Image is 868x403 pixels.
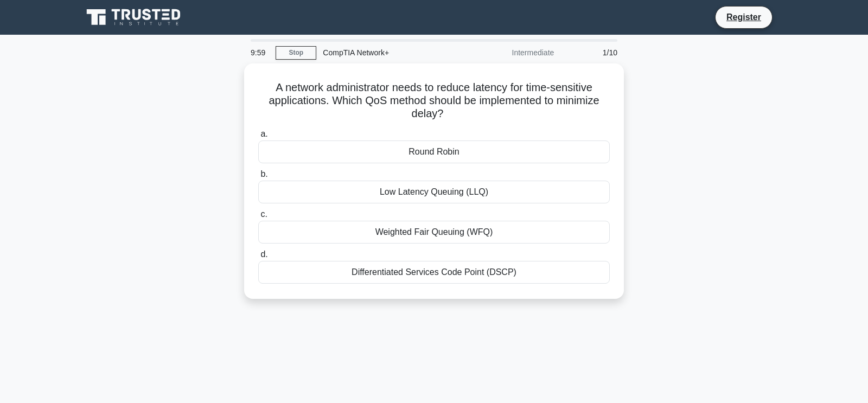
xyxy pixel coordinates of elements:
span: a. [260,129,267,138]
span: c. [260,209,267,219]
div: Weighted Fair Queuing (WFQ) [258,221,610,244]
div: Low Latency Queuing (LLQ) [258,181,610,203]
a: Stop [276,46,316,60]
a: Register [720,10,768,24]
span: d. [260,250,267,259]
div: Differentiated Services Code Point (DSCP) [258,261,610,284]
div: Round Robin [258,140,610,163]
div: Intermediate [465,42,560,63]
h5: A network administrator needs to reduce latency for time-sensitive applications. Which QoS method... [257,81,611,121]
div: 1/10 [560,42,624,63]
div: CompTIA Network+ [316,42,465,63]
span: b. [260,169,267,178]
div: 9:59 [244,42,276,63]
